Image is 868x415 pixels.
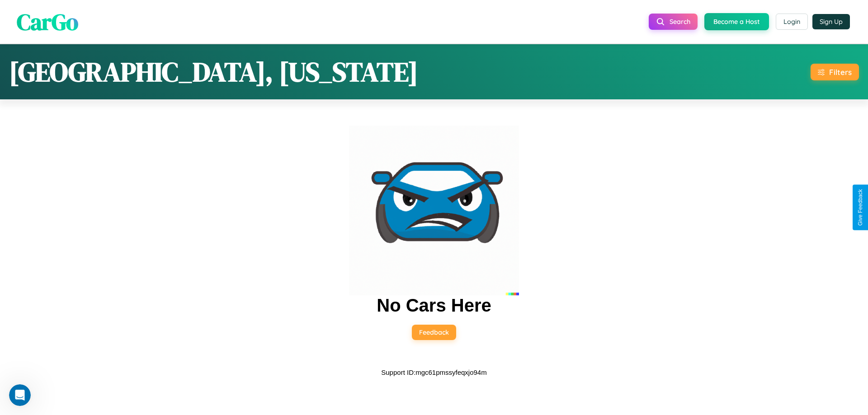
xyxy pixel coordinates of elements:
span: CarGo [17,6,78,37]
button: Search [649,14,698,30]
button: Login [776,14,808,30]
div: Give Feedback [857,189,863,226]
h2: No Cars Here [377,295,491,316]
button: Sign Up [812,14,850,29]
div: Filters [829,67,852,77]
p: Support ID: mgc61pmssyfeqxjo94m [381,366,486,378]
button: Become a Host [704,13,769,30]
span: Search [670,18,690,26]
button: Filters [811,64,859,80]
img: car [349,126,519,295]
button: Feedback [412,325,456,340]
iframe: Intercom live chat [9,384,31,406]
h1: [GEOGRAPHIC_DATA], [US_STATE] [9,53,418,90]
